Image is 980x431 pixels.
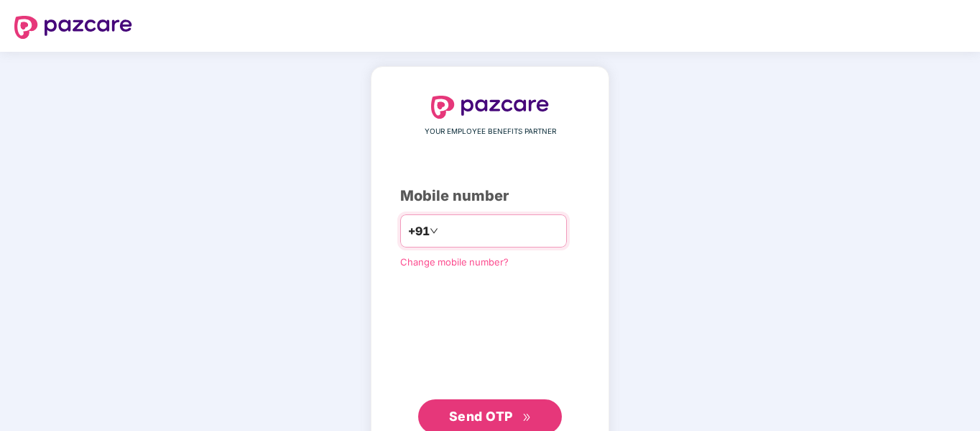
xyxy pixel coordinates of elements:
[431,96,549,119] img: logo
[400,256,509,268] a: Change mobile number?
[425,126,556,137] span: YOUR EMPLOYEE BENEFITS PARTNER
[522,413,532,422] span: double-right
[408,222,430,240] span: +91
[430,227,438,235] span: down
[400,185,580,207] div: Mobile number
[449,409,513,424] span: Send OTP
[14,16,132,39] img: logo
